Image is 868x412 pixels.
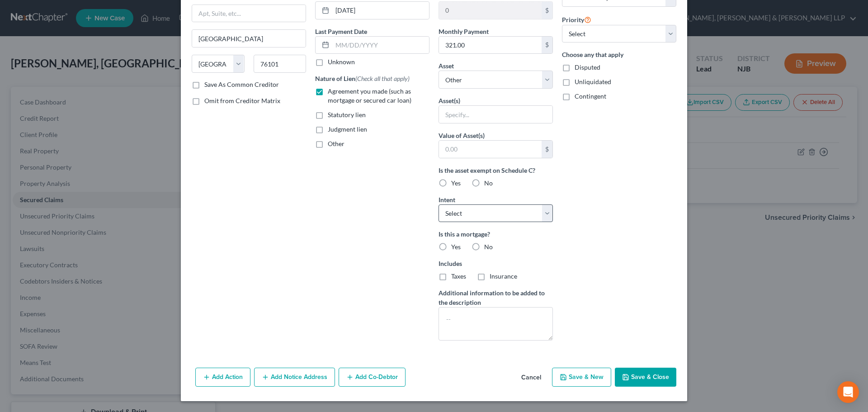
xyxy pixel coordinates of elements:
[542,141,552,158] div: $
[439,27,489,36] label: Monthly Payment
[439,229,553,239] label: Is this a mortgage?
[562,14,591,25] label: Priority
[439,37,542,54] input: 0.00
[328,140,344,147] span: Other
[254,368,335,387] button: Add Notice Address
[439,106,552,123] input: Specify...
[615,368,676,387] button: Save & Close
[439,195,455,204] label: Intent
[837,381,859,403] div: Open Intercom Messenger
[451,243,461,251] span: Yes
[332,37,429,54] input: MM/DD/YYYY
[439,288,553,307] label: Additional information to be added to the description
[575,92,606,100] span: Contingent
[451,272,466,280] span: Taxes
[204,97,280,104] span: Omit from Creditor Matrix
[552,368,611,387] button: Save & New
[328,111,366,118] span: Statutory lien
[192,30,306,47] input: Enter city...
[575,63,600,71] span: Disputed
[328,57,355,66] label: Unknown
[439,2,542,19] input: 0.00
[514,369,548,387] button: Cancel
[484,243,493,251] span: No
[192,5,306,22] input: Apt, Suite, etc...
[204,80,279,89] label: Save As Common Creditor
[484,179,493,187] span: No
[562,50,676,59] label: Choose any that apply
[355,75,410,82] span: (Check all that apply)
[542,37,552,54] div: $
[439,96,460,105] label: Asset(s)
[439,141,542,158] input: 0.00
[332,2,429,19] input: MM/DD/YYYY
[328,125,367,133] span: Judgment lien
[542,2,552,19] div: $
[328,87,411,104] span: Agreement you made (such as mortgage or secured car loan)
[451,179,461,187] span: Yes
[339,368,406,387] button: Add Co-Debtor
[439,259,553,268] label: Includes
[575,78,611,85] span: Unliquidated
[439,131,485,140] label: Value of Asset(s)
[254,55,307,73] input: Enter zip...
[490,272,517,280] span: Insurance
[195,368,250,387] button: Add Action
[439,166,553,175] label: Is the asset exempt on Schedule C?
[315,74,410,83] label: Nature of Lien
[315,27,367,36] label: Last Payment Date
[439,62,454,70] span: Asset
